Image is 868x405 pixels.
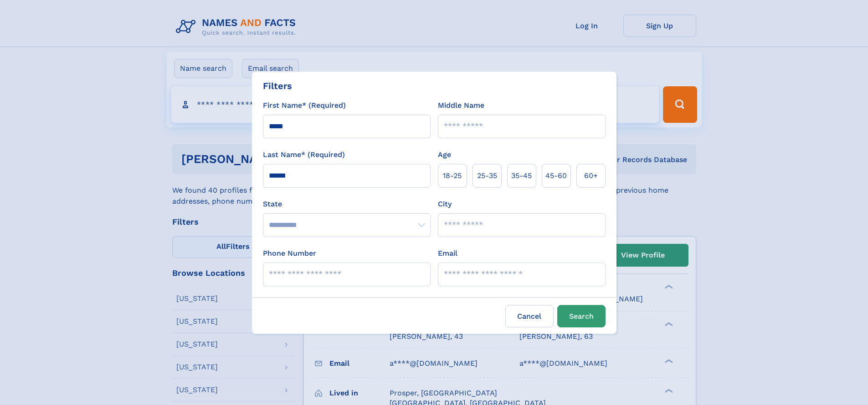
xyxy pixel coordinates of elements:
[511,170,532,181] span: 35‑45
[263,100,346,111] label: First Name* (Required)
[263,79,292,93] div: Filters
[477,170,497,181] span: 25‑35
[438,100,484,111] label: Middle Name
[557,305,606,327] button: Search
[438,248,457,259] label: Email
[438,199,452,210] label: City
[545,170,567,181] span: 45‑60
[263,248,316,259] label: Phone Number
[438,149,451,160] label: Age
[584,170,598,181] span: 60+
[263,149,345,160] label: Last Name* (Required)
[443,170,462,181] span: 18‑25
[505,305,554,327] label: Cancel
[263,199,431,210] label: State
